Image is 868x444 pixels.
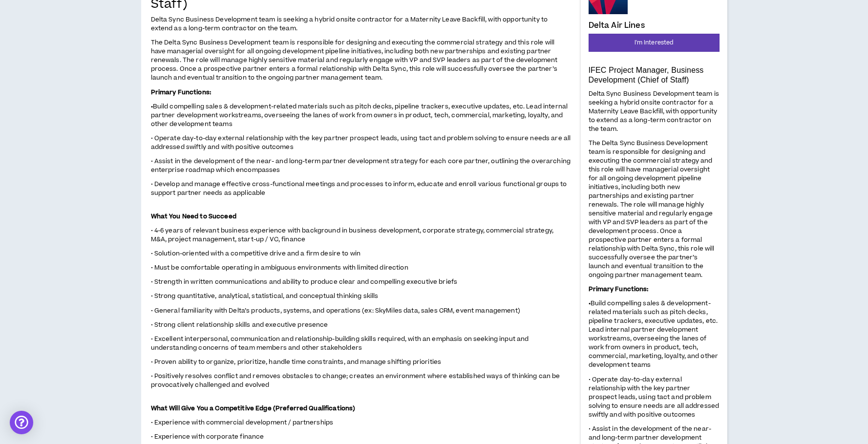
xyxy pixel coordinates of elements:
[151,320,328,329] span: • Strong client relationship skills and executive presence
[151,212,236,221] strong: What You Need to Succeed
[589,285,649,294] strong: Primary Functions:
[151,180,567,197] span: • Develop and manage effective cross-functional meetings and processes to inform, educate and enr...
[151,418,334,427] span: • Experience with commercial development / partnerships
[151,292,379,300] span: • Strong quantitative, analytical, statistical, and conceptual thinking skills
[151,102,153,111] strong: •
[151,432,264,441] span: • Experience with corporate finance
[589,65,720,85] p: IFEC Project Manager, Business Development (Chief of Staff)
[151,306,520,315] span: • General familiarity with Delta’s products, systems, and operations (ex: SkyMiles data, sales CR...
[151,263,408,272] span: • Must be comfortable operating in ambiguous environments with limited direction
[589,139,715,279] span: The Delta Sync Business Development team is responsible for designing and executing the commercia...
[151,372,560,389] span: • Positively resolves conflict and removes obstacles to change; creates an environment where esta...
[151,38,558,82] span: The Delta Sync Business Development team is responsible for designing and executing the commercia...
[151,157,571,174] span: • Assist in the development of the near- and long-term partner development strategy for each core...
[589,34,720,52] button: I'm Interested
[635,38,674,47] span: I'm Interested
[151,277,458,286] span: • Strength in written communications and ability to produce clear and compelling executive briefs
[589,299,719,369] span: Build compelling sales & development-related materials such as pitch decks, pipeline trackers, ex...
[151,134,571,151] span: • Operate day-to-day external relationship with the key partner prospect leads, using tact and pr...
[151,249,361,258] span: • Solution-oriented with a competitive drive and a firm desire to win
[151,335,529,352] span: • Excellent interpersonal, communication and relationship-building skills required, with an empha...
[589,299,591,308] strong: •
[151,102,568,128] span: Build compelling sales & development-related materials such as pitch decks, pipeline trackers, ex...
[589,89,719,133] span: Delta Sync Business Development team is seeking a hybrid onsite contractor for a Maternity Leave ...
[151,88,212,97] strong: Primary Functions:
[151,404,356,413] strong: What Will Give You a Competitive Edge (Preferred Qualifications)
[589,21,645,30] h4: Delta Air Lines
[10,411,33,434] div: Open Intercom Messenger
[151,15,548,33] span: Delta Sync Business Development team is seeking a hybrid onsite contractor for a Maternity Leave ...
[151,226,554,244] span: • 4-6 years of relevant business experience with background in business development, corporate st...
[151,358,442,366] span: • Proven ability to organize, prioritize, handle time constraints, and manage shifting priorities
[589,375,720,419] span: • Operate day-to-day external relationship with the key partner prospect leads, using tact and pr...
